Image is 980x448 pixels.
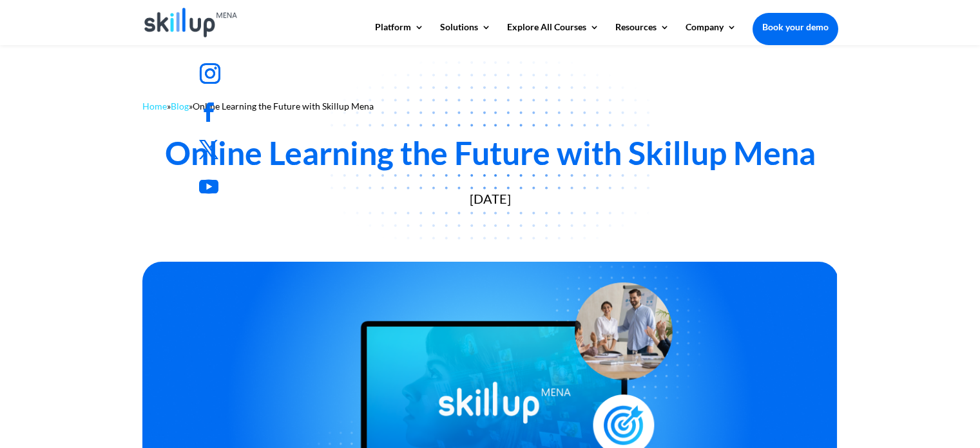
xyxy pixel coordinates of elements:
img: Skillup Mena [144,8,238,37]
div: Online Learning the Future with Skillup Mena [142,133,838,172]
a: Follow on Youtube [189,168,228,206]
a: Resources [615,23,669,44]
a: Solutions [440,23,491,44]
iframe: Chat Widget [765,309,980,448]
a: Explore All Courses [507,23,599,44]
a: Platform [375,23,424,44]
a: Follow on Instagram [189,53,231,94]
a: Follow on X [189,130,228,169]
div: [DATE] [142,191,838,206]
a: Company [686,23,736,44]
a: Follow on Facebook [189,93,228,131]
a: Book your demo [753,13,838,41]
